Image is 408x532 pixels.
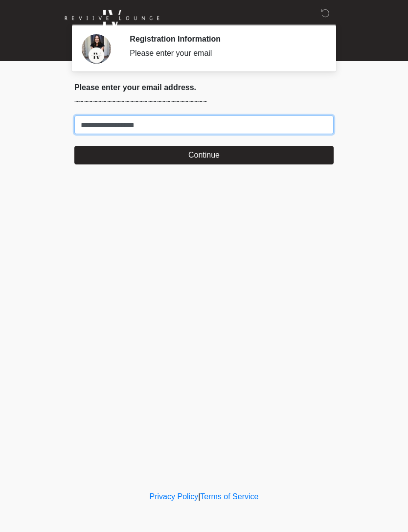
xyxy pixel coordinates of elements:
[82,34,111,64] img: Agent Avatar
[198,492,200,501] a: |
[130,34,319,44] h2: Registration Information
[74,146,334,164] button: Continue
[74,83,334,92] h2: Please enter your email address.
[130,47,319,59] div: Please enter your email
[65,7,159,29] img: Reviive Lounge Logo
[200,492,258,501] a: Terms of Service
[150,492,199,501] a: Privacy Policy
[74,96,334,108] p: ~~~~~~~~~~~~~~~~~~~~~~~~~~~~~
